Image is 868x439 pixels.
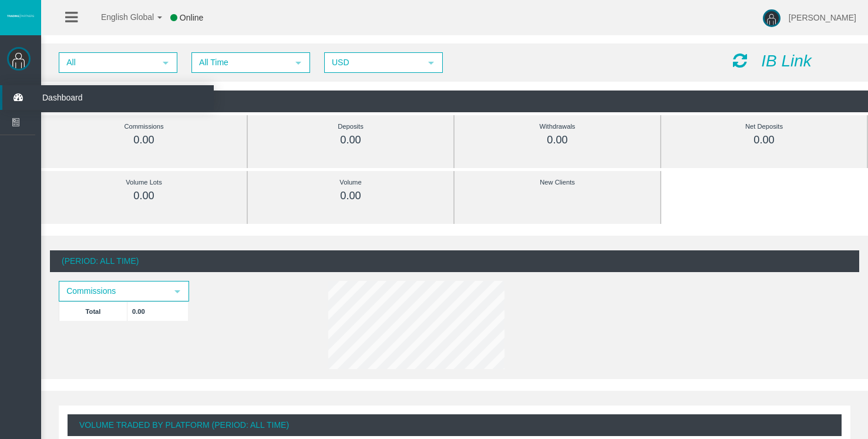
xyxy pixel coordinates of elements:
div: 0.00 [481,133,634,147]
div: Deposits [274,120,427,133]
td: 0.00 [127,301,189,321]
img: user-image [763,9,780,27]
span: select [294,58,303,68]
span: Commissions [60,282,167,300]
span: select [426,58,436,68]
div: Volume Traded By Platform (Period: All Time) [68,414,842,436]
img: logo.svg [6,14,35,18]
div: 0.00 [688,133,840,147]
div: Withdrawals [481,120,634,133]
span: [PERSON_NAME] [789,13,856,22]
span: All Time [193,53,288,72]
span: select [173,287,182,296]
div: Volume Lots [68,176,220,189]
span: select [161,58,170,68]
span: USD [325,53,420,72]
i: Reload Dashboard [733,52,747,69]
div: (Period: All Time) [41,91,868,112]
div: (Period: All Time) [50,250,859,272]
a: Dashboard [2,85,214,110]
span: Online [180,13,203,22]
span: English Global [86,12,154,22]
i: IB Link [761,52,812,70]
span: All [60,53,155,72]
div: 0.00 [274,189,427,203]
div: Commissions [68,120,220,133]
div: Net Deposits [688,120,840,133]
div: New Clients [481,176,634,189]
div: Volume [274,176,427,189]
div: 0.00 [274,133,427,147]
div: 0.00 [68,189,220,203]
div: 0.00 [68,133,220,147]
td: Total [59,301,127,321]
span: Dashboard [33,85,149,110]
